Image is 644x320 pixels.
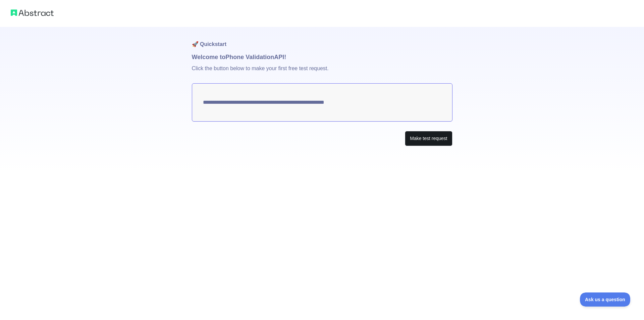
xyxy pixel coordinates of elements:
[192,62,452,83] p: Click the button below to make your first free test request.
[192,27,452,52] h1: 🚀 Quickstart
[11,8,54,17] img: Abstract logo
[192,52,452,62] h1: Welcome to Phone Validation API!
[405,131,452,146] button: Make test request
[580,292,631,307] iframe: Toggle Customer Support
